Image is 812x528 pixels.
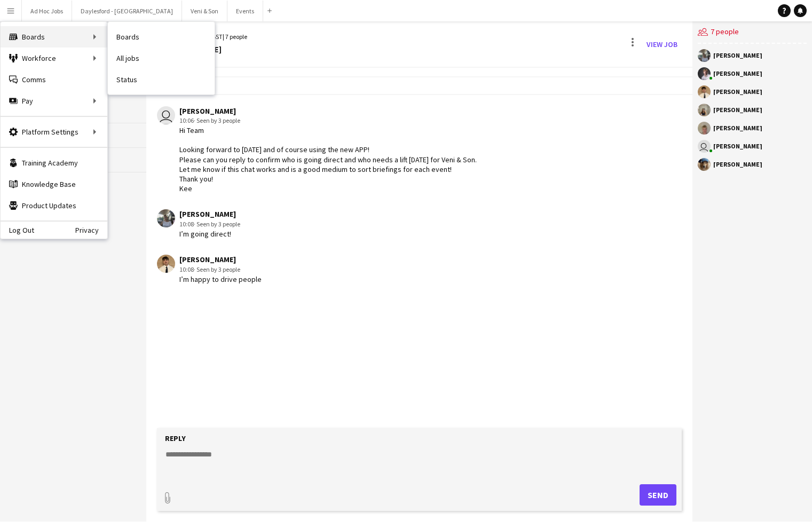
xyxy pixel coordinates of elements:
[179,255,262,264] div: [PERSON_NAME]
[1,195,107,216] a: Product Updates
[713,89,762,95] div: [PERSON_NAME]
[108,48,215,69] a: All jobs
[713,107,762,113] div: [PERSON_NAME]
[72,1,182,21] button: Daylesford - [GEOGRAPHIC_DATA]
[713,52,762,59] div: [PERSON_NAME]
[179,229,240,239] div: I’m going direct!
[713,125,762,131] div: [PERSON_NAME]
[179,265,262,274] div: 10:08
[108,26,215,48] a: Boards
[713,161,762,168] div: [PERSON_NAME]
[146,76,692,94] div: [DATE]
[182,1,227,21] button: Veni & Son
[179,219,240,229] div: 10:08
[165,434,186,443] label: Reply
[22,1,72,21] button: Ad Hoc Jobs
[179,116,477,125] div: 10:06
[698,21,807,44] div: 7 people
[75,226,107,234] a: Privacy
[640,484,676,506] button: Send
[713,70,762,77] div: [PERSON_NAME]
[642,36,682,53] a: View Job
[1,121,107,143] div: Platform Settings
[108,69,215,90] a: Status
[1,226,34,234] a: Log Out
[1,174,107,195] a: Knowledge Base
[212,33,223,41] span: BST
[1,48,107,69] div: Workforce
[1,152,107,174] a: Training Academy
[713,143,762,149] div: [PERSON_NAME]
[194,265,240,273] span: · Seen by 3 people
[179,106,477,116] div: [PERSON_NAME]
[194,220,240,228] span: · Seen by 3 people
[227,1,263,21] button: Events
[1,90,107,112] div: Pay
[179,274,262,284] div: I’m happy to drive people
[179,209,240,219] div: [PERSON_NAME]
[1,69,107,90] a: Comms
[1,26,107,48] div: Boards
[194,116,240,124] span: · Seen by 3 people
[179,125,477,193] div: Hi Team Looking forward to [DATE] and of course using the new APP! Please can you reply to confir...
